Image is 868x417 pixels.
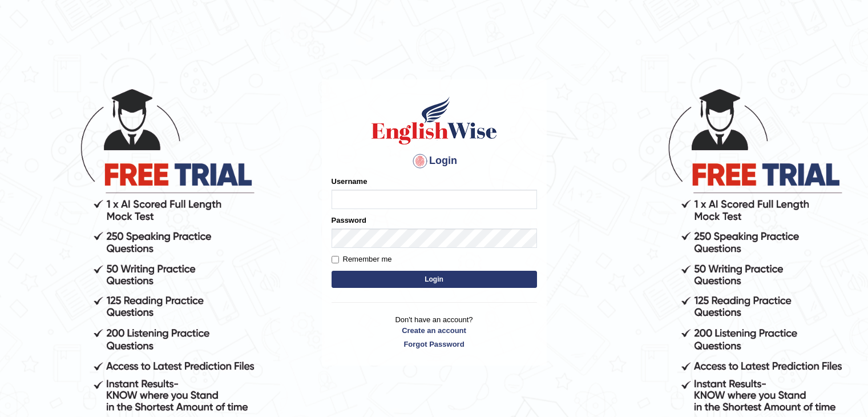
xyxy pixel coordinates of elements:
button: Login [332,271,537,288]
input: Remember me [332,256,339,263]
img: Logo of English Wise sign in for intelligent practice with AI [369,95,499,146]
label: Remember me [332,254,392,265]
p: Don't have an account? [332,314,537,350]
a: Create an account [332,325,537,336]
a: Forgot Password [332,339,537,350]
label: Username [332,176,368,187]
label: Password [332,215,366,226]
h4: Login [332,152,537,170]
